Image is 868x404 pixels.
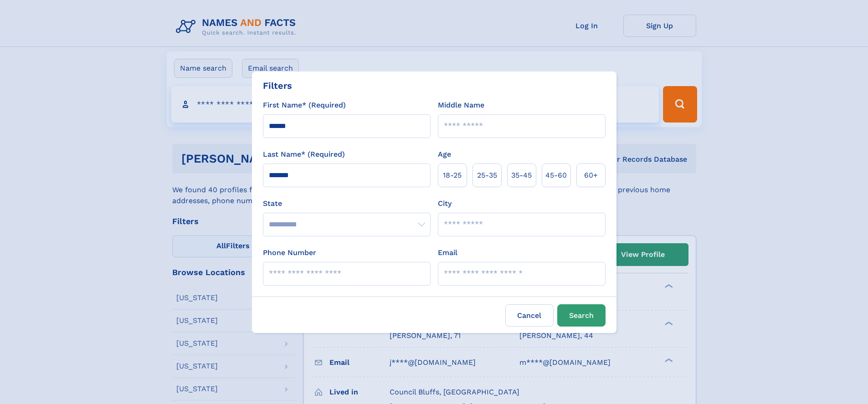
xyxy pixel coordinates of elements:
[443,170,462,181] span: 18‑25
[263,100,346,111] label: First Name* (Required)
[263,149,345,160] label: Last Name* (Required)
[557,304,606,327] button: Search
[584,170,598,181] span: 60+
[263,247,316,258] label: Phone Number
[511,170,532,181] span: 35‑45
[263,79,292,92] div: Filters
[545,170,567,181] span: 45‑60
[438,247,457,258] label: Email
[438,149,451,160] label: Age
[263,198,431,209] label: State
[438,198,452,209] label: City
[477,170,497,181] span: 25‑35
[505,304,554,327] label: Cancel
[438,100,484,111] label: Middle Name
